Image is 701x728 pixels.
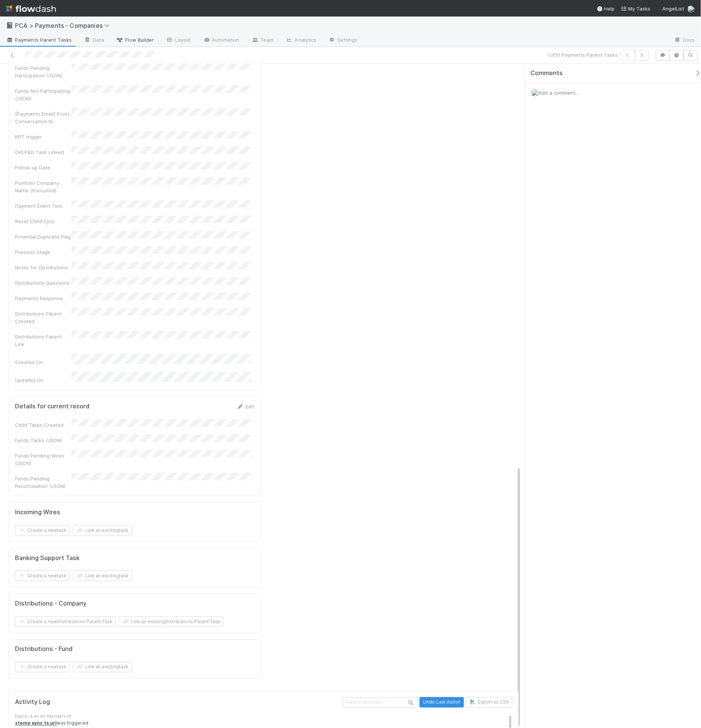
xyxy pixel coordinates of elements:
a: Flow Builder [110,35,160,47]
span: 📓 [6,22,14,29]
div: Payments Response [15,295,71,302]
div: Previous Stage [15,248,71,256]
a: Settings [323,35,364,47]
div: Follow-up Date [15,164,71,171]
div: Distributions Parent Created [15,310,71,325]
div: Funds Pending Wires (JSON) [15,452,71,467]
div: Created On [15,358,71,366]
a: Docs [668,35,701,47]
a: Analytics [280,35,323,47]
a: Layout [160,35,197,47]
button: Link an existingDistributions Parent Task [119,616,224,627]
div: Potential Duplicate Flag [15,233,71,240]
a: Edit [237,403,254,409]
button: Link an existingtask [73,571,132,581]
button: Create a newtask [15,571,70,581]
div: Reset Child Sync [15,217,71,225]
div: Distributions Parent Link [15,333,71,348]
h5: Distributions - Fund [15,646,73,653]
a: ztemp sync ts url [15,720,57,726]
div: Distributions Questions [15,279,71,287]
a: Data [78,35,110,47]
span: 1 of 10 Payments Parent Tasks [548,51,618,59]
div: Funds Tasks (JSON) [15,436,71,444]
a: Team [245,35,279,47]
div: was triggered [15,720,519,727]
h5: Banking Support Task [15,554,80,562]
div: Portfolio Company Name (truncated) [15,179,71,194]
div: Funds Not Participating (JSON) [15,87,71,102]
h5: Activity Log [15,699,341,706]
div: Old P&D Task Linked [15,148,71,156]
button: Link an existingtask [73,662,132,672]
span: Comments [531,69,563,77]
span: AngelList [663,6,684,12]
h5: Details for current record [15,403,89,410]
button: Export as CSV [465,697,512,708]
img: logo-inverted-e16ddd16eac7371096b0.svg [6,2,56,15]
div: Notes for Distributions [15,264,71,271]
div: Child Tasks Created [15,421,71,429]
div: Funds Pending Participation (JSON) [15,64,71,79]
img: avatar_8e0a024e-b700-4f9f-aecf-6f1e79dccd3c.png [531,89,539,97]
a: Automation [197,35,245,47]
button: Create a newtask [15,525,70,536]
div: [DATE] 4:41:45 PM GMT+10 [15,714,519,720]
a: My Tasks [621,5,651,12]
div: [Payments Email] Front Conversation ID [15,110,71,125]
div: Help [597,5,615,12]
h5: Incoming Wires [15,509,60,516]
div: Payment Event Text [15,202,71,210]
input: Search activities... [343,698,418,708]
div: Updated On [15,376,71,384]
span: PCA > Payments - Companies [15,22,113,29]
button: Link an existingtask [73,525,132,536]
span: My Tasks [621,6,651,12]
button: Create a newtask [15,662,70,672]
button: Undo Last Action [420,697,464,708]
span: Add a comment... [539,90,579,96]
span: Flow Builder [116,36,154,44]
h5: Distributions - Company [15,600,86,607]
span: Payments Parent Tasks [6,36,72,44]
div: Funds Pending Reconciliation (JSON) [15,475,71,490]
button: Create a newDistributions Parent Task [15,616,116,627]
img: avatar_8e0a024e-b700-4f9f-aecf-6f1e79dccd3c.png [687,5,695,13]
div: KPT trigger [15,133,71,140]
